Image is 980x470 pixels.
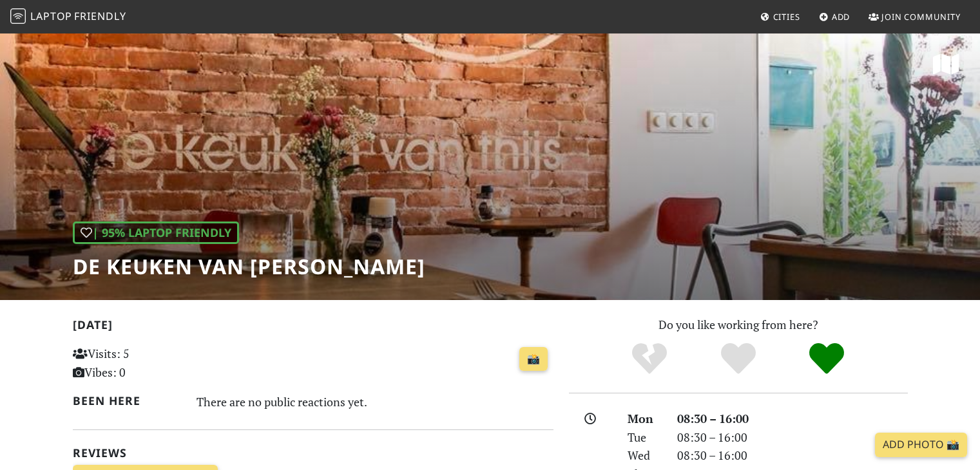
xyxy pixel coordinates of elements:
div: There are no public reactions yet. [197,391,553,412]
span: Friendly [74,9,126,23]
div: Mon [620,409,669,428]
span: Add [832,11,850,23]
div: No [605,341,694,377]
img: LaptopFriendly [10,8,26,24]
h1: De keuken van [PERSON_NAME] [73,254,425,279]
a: Join Community [863,5,966,28]
h2: [DATE] [73,318,553,337]
div: Tue [620,428,669,447]
div: 08:30 – 16:00 [669,428,916,447]
div: Wed [620,446,669,465]
div: Yes [694,341,783,377]
a: LaptopFriendly LaptopFriendly [10,6,126,28]
a: Cities [755,5,805,28]
span: Cities [773,11,800,23]
div: 08:30 – 16:00 [669,446,916,465]
span: Laptop [30,9,72,23]
p: Do you like working from here? [569,315,908,334]
div: 08:30 – 16:00 [669,409,916,428]
h2: Reviews [73,446,553,460]
div: | 95% Laptop Friendly [73,221,239,244]
h2: Been here [73,394,182,408]
span: Join Community [881,11,961,23]
p: Visits: 5 Vibes: 0 [73,344,223,382]
div: Definitely! [782,341,871,377]
a: Add [814,5,856,28]
a: Add Photo 📸 [875,433,967,457]
a: 📸 [519,347,548,371]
